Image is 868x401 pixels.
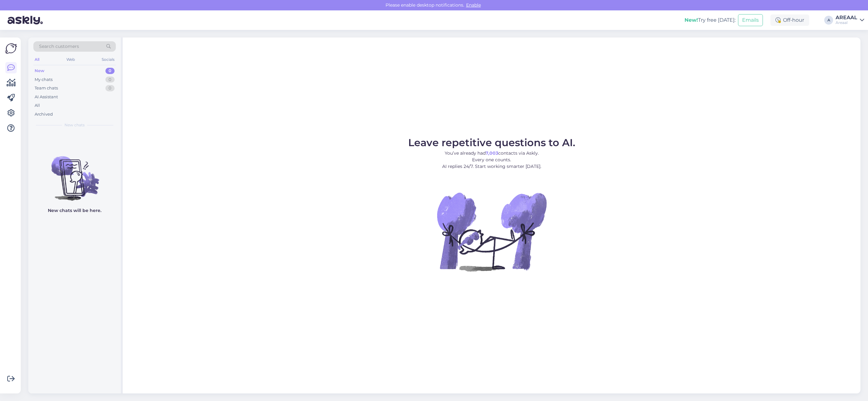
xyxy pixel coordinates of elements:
[35,111,53,117] div: Archived
[824,16,833,25] div: A
[105,85,115,91] div: 0
[464,2,483,8] span: Enable
[836,15,857,20] div: AREAAL
[685,16,736,24] div: Try free [DATE]:
[35,94,58,100] div: AI Assistant
[35,77,53,83] div: My chats
[836,20,857,25] div: Areaal
[48,207,101,214] p: New chats will be here.
[35,102,40,109] div: All
[33,55,41,64] div: All
[35,85,58,91] div: Team chats
[408,150,575,170] p: You’ve already had contacts via Askly. Every one counts. AI replies 24/7. Start working smarter [...
[65,122,85,128] span: New chats
[28,145,121,202] img: No chats
[105,68,115,74] div: 0
[836,15,864,25] a: AREAALAreaal
[35,68,44,74] div: New
[738,14,763,26] button: Emails
[65,55,76,64] div: Web
[435,175,548,288] img: No Chat active
[408,136,575,149] span: Leave repetitive questions to AI.
[100,55,116,64] div: Socials
[685,17,698,23] b: New!
[105,77,115,83] div: 0
[486,150,498,156] b: 7,003
[770,14,809,26] div: Off-hour
[39,43,79,50] span: Search customers
[5,43,17,54] img: Askly Logo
